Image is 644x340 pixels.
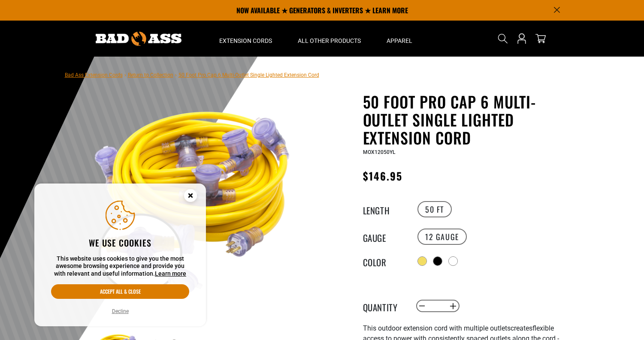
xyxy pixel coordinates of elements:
[34,184,206,327] aside: Cookie Consent
[387,37,412,45] span: Apparel
[298,37,361,45] span: All Other Products
[175,72,177,78] span: ›
[51,237,189,248] h2: We use cookies
[128,72,173,78] a: Return to Collection
[363,231,406,242] legend: Gauge
[51,255,189,278] p: This website uses cookies to give you the most awesome browsing experience and provide you with r...
[363,301,406,312] label: Quantity
[363,204,406,215] legend: Length
[90,94,297,301] img: yellow
[96,32,181,46] img: Bad Ass Extension Cords
[363,168,403,184] span: $146.95
[155,270,186,277] a: Learn more
[496,32,510,45] summary: Search
[363,256,406,267] legend: Color
[65,69,319,80] nav: breadcrumbs
[363,324,511,332] span: This outdoor extension cord with multiple outlets
[363,93,573,147] h1: 50 Foot Pro Cap 6 Multi-Outlet Single Lighted Extension Cord
[417,201,452,217] label: 50 FT
[511,324,532,332] span: creates
[417,229,467,245] label: 12 GAUGE
[285,21,374,57] summary: All Other Products
[206,21,285,57] summary: Extension Cords
[363,149,395,155] span: MOX12050YL
[124,72,126,78] span: ›
[51,284,189,299] button: Accept all & close
[374,21,425,57] summary: Apparel
[65,72,123,78] a: Bad Ass Extension Cords
[178,72,319,78] span: 50 Foot Pro Cap 6 Multi-Outlet Single Lighted Extension Cord
[219,37,272,45] span: Extension Cords
[109,307,131,316] button: Decline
